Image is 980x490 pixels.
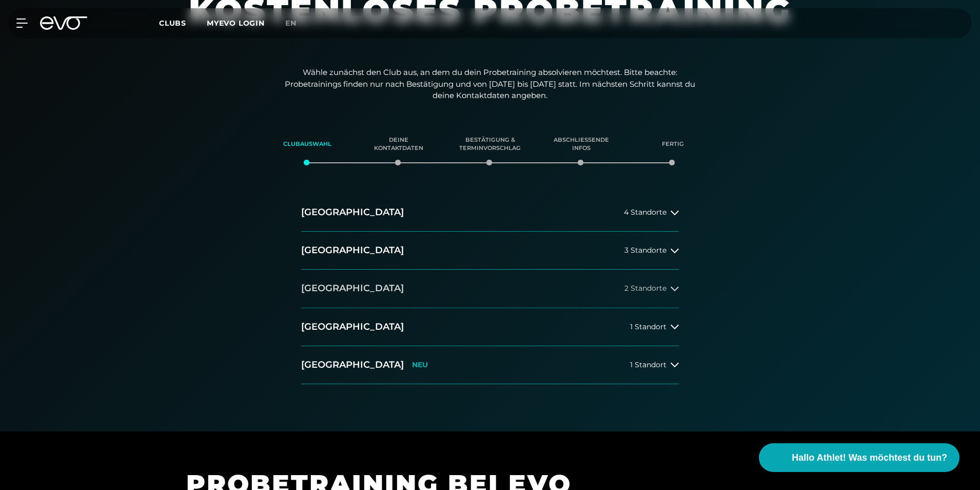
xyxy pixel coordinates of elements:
[759,443,959,472] button: Hallo Athlet! Was möchtest du tun?
[630,323,667,331] span: 1 Standort
[548,130,614,158] div: Abschließende Infos
[275,130,340,158] div: Clubauswahl
[301,270,679,308] button: [GEOGRAPHIC_DATA]2 Standorte
[285,67,695,102] p: Wähle zunächst den Club aus, an dem du dein Probetraining absolvieren möchtest. Bitte beachte: Pr...
[624,247,667,254] span: 3 Standorte
[366,130,432,158] div: Deine Kontaktdaten
[285,17,309,29] a: en
[792,451,947,465] span: Hallo Athlet! Was möchtest du tun?
[301,244,404,257] h2: [GEOGRAPHIC_DATA]
[301,308,679,346] button: [GEOGRAPHIC_DATA]1 Standort
[412,361,428,369] p: NEU
[301,346,679,384] button: [GEOGRAPHIC_DATA]NEU1 Standort
[159,18,207,28] a: Clubs
[624,285,667,292] span: 2 Standorte
[159,18,186,28] span: Clubs
[301,321,404,333] h2: [GEOGRAPHIC_DATA]
[457,130,523,158] div: Bestätigung & Terminvorschlag
[301,194,679,232] button: [GEOGRAPHIC_DATA]4 Standorte
[301,359,404,371] h2: [GEOGRAPHIC_DATA]
[207,18,265,28] a: MYEVO LOGIN
[301,206,404,219] h2: [GEOGRAPHIC_DATA]
[285,18,297,28] span: en
[630,361,667,369] span: 1 Standort
[640,130,705,158] div: Fertig
[301,232,679,270] button: [GEOGRAPHIC_DATA]3 Standorte
[624,209,667,216] span: 4 Standorte
[301,282,404,295] h2: [GEOGRAPHIC_DATA]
